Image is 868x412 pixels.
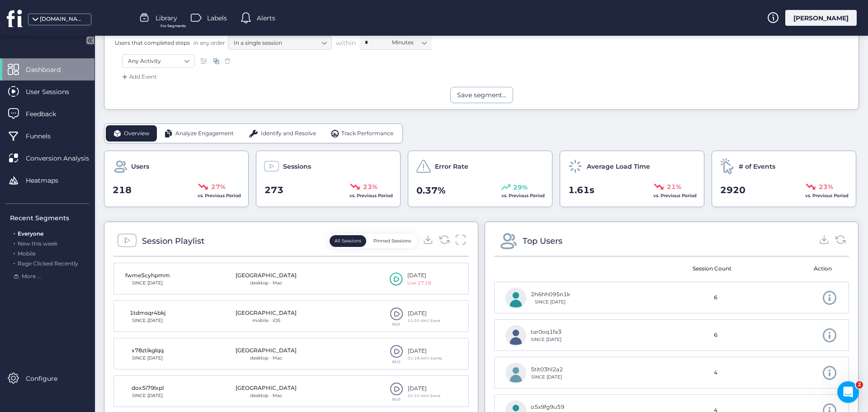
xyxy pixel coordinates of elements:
[667,182,681,192] span: 21%
[531,374,563,381] div: SINCE [DATE]
[192,39,225,47] span: in any order
[125,271,170,280] div: fwme5cyhpmm
[125,279,170,287] div: SINCE [DATE]
[501,193,545,199] span: vs. Previous Period
[120,72,157,81] div: Add Event
[714,369,717,377] span: 4
[125,346,170,355] div: x78ztikglqq
[236,279,297,287] div: desktop · Mac
[407,271,431,280] div: [DATE]
[18,250,36,257] span: Mobile
[18,260,78,267] span: Rage Clicked Recently
[531,336,561,343] div: SINCE [DATE]
[40,15,85,24] div: [DOMAIN_NAME]
[113,183,132,197] span: 218
[739,161,775,171] span: # of Events
[457,90,506,100] div: Save segment...
[714,294,717,302] span: 6
[531,298,570,306] div: SINCE [DATE]
[125,384,170,393] div: dox5i79lxpl
[349,193,393,199] span: vs. Previous Period
[523,235,562,247] div: Top Users
[198,193,241,199] span: vs. Previous Period
[26,87,83,97] span: User Sessions
[408,384,440,393] div: [DATE]
[142,235,204,247] div: Session Playlist
[236,346,297,355] div: [GEOGRAPHIC_DATA]
[128,54,189,68] nz-select-item: Any Activity
[755,256,843,282] mat-header-cell: Action
[805,193,849,199] span: vs. Previous Period
[257,13,275,23] span: Alerts
[125,317,170,324] div: SINCE [DATE]
[14,228,15,237] span: .
[26,65,74,75] span: Dashboard
[264,183,283,197] span: 273
[234,36,326,50] nz-select-item: In a single session
[125,355,170,362] div: SINCE [DATE]
[408,355,442,361] div: 01:18 AMㅤ3 Events
[236,355,297,362] div: desktop · Mac
[156,13,177,23] span: Library
[14,248,15,257] span: .
[856,381,863,388] span: 2
[720,183,745,197] span: 2920
[390,360,403,364] div: 00:13
[390,322,403,326] div: 00:01
[22,272,41,281] span: More ...
[341,129,393,138] span: Track Performance
[236,392,297,399] div: desktop · Mac
[124,129,150,138] span: Overview
[408,309,440,318] div: [DATE]
[26,374,71,384] span: Configure
[10,213,89,223] div: Recent Segments
[160,23,186,29] span: For Segments
[408,393,440,399] div: 01:10 AMㅤ1 Event
[408,318,440,324] div: 01:20 AMㅤ1 Event
[531,365,563,374] div: 5tit03hl2a2
[236,384,297,393] div: [GEOGRAPHIC_DATA]
[283,161,311,171] span: Sessions
[26,109,70,119] span: Feedback
[587,161,650,171] span: Average Load Time
[668,256,755,282] mat-header-cell: Session Count
[26,175,72,185] span: Heatmaps
[785,10,857,26] div: [PERSON_NAME]
[211,182,226,192] span: 27%
[390,398,403,401] div: 00:19
[513,182,528,192] span: 29%
[368,235,416,247] button: Pinned Sessions
[18,240,57,247] span: New this week
[236,309,297,317] div: [GEOGRAPHIC_DATA]
[26,131,64,141] span: Funnels
[653,193,697,199] span: vs. Previous Period
[336,38,356,47] span: within
[416,184,446,198] span: 0.37%
[531,403,564,412] div: o5x9fg9u59
[131,161,149,171] span: Users
[207,13,227,23] span: Labels
[531,290,570,299] div: 2h6hh095n1k
[14,258,15,267] span: .
[26,153,103,163] span: Conversion Analysis
[236,271,297,280] div: [GEOGRAPHIC_DATA]
[125,392,170,399] div: SINCE [DATE]
[408,347,442,355] div: [DATE]
[363,182,377,192] span: 23%
[568,183,594,197] span: 1.61s
[407,279,431,287] div: Live 27:18
[714,331,717,340] span: 6
[18,230,43,237] span: Everyone
[236,317,297,324] div: mobile · iOS
[261,129,316,138] span: Identify and Resolve
[14,238,15,247] span: .
[819,182,833,192] span: 23%
[115,39,190,47] span: Users that completed steps
[330,235,366,247] button: All Sessions
[175,129,234,138] span: Analyze Engagement
[435,161,468,171] span: Error Rate
[837,381,859,403] iframe: Intercom live chat
[392,36,426,49] nz-select-item: Minutes
[531,328,561,336] div: tar0oq1fa3
[125,309,170,317] div: 1tdmsqr4bkj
